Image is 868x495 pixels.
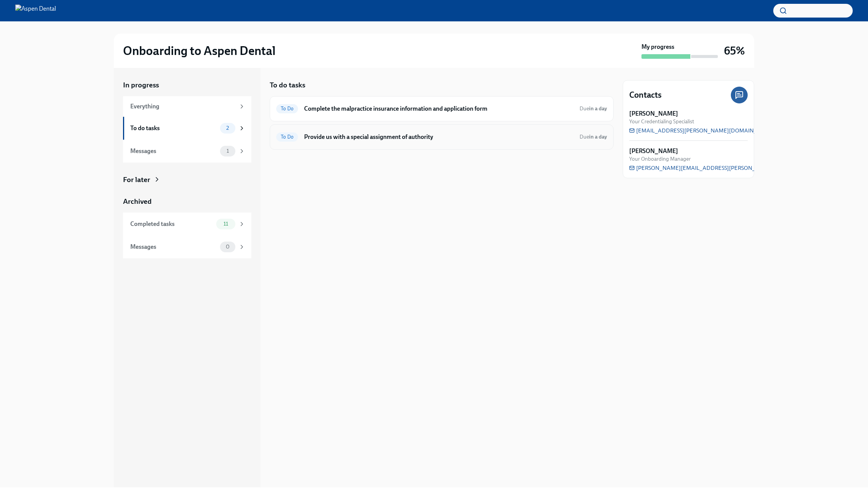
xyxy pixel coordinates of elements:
a: To DoProvide us with a special assignment of authorityDuein a day [276,131,607,143]
span: To Do [276,106,298,111]
a: Everything [123,96,251,117]
span: 1 [222,148,233,154]
div: Everything [130,102,235,111]
strong: [PERSON_NAME] [629,110,678,118]
a: Archived [123,197,251,206]
h3: 65% [724,44,745,58]
a: [EMAIL_ADDRESS][PERSON_NAME][DOMAIN_NAME] [629,127,775,134]
span: Due [580,105,607,112]
a: Completed tasks11 [123,213,251,235]
h5: To do tasks [270,80,305,90]
span: 0 [221,244,234,250]
span: Your Onboarding Manager [629,155,691,163]
strong: [PERSON_NAME] [629,147,678,155]
h2: Onboarding to Aspen Dental [123,43,275,58]
span: Due [580,134,607,140]
div: Completed tasks [130,220,213,228]
strong: My progress [641,43,674,51]
div: Messages [130,243,217,251]
strong: in a day [589,105,607,112]
h6: Provide us with a special assignment of authority [304,133,573,141]
span: October 10th, 2025 07:00 [580,133,607,140]
span: 11 [219,221,233,227]
span: October 10th, 2025 07:00 [580,105,607,112]
div: To do tasks [130,124,217,132]
img: Aspen Dental [15,5,56,17]
span: Your Credentialing Specialist [629,118,694,125]
h4: Contacts [629,89,662,101]
strong: in a day [589,134,607,140]
a: To do tasks2 [123,117,251,140]
a: In progress [123,80,251,90]
span: 2 [222,125,233,131]
span: To Do [276,134,298,140]
a: To DoComplete the malpractice insurance information and application formDuein a day [276,103,607,115]
div: Messages [130,147,217,155]
a: For later [123,175,251,185]
a: [PERSON_NAME][EMAIL_ADDRESS][PERSON_NAME][DOMAIN_NAME] [629,164,820,172]
h6: Complete the malpractice insurance information and application form [304,105,573,113]
a: Messages1 [123,140,251,163]
div: For later [123,175,150,185]
a: Messages0 [123,235,251,258]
